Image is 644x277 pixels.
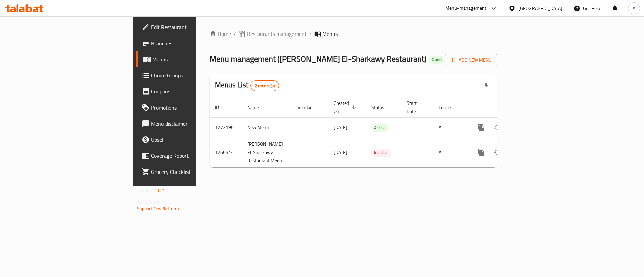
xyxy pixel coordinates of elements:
[136,116,241,132] a: Menu disclaimer
[334,99,358,115] span: Created On
[309,30,312,38] li: /
[371,124,388,132] span: Active
[136,99,241,116] a: Promotions
[210,51,426,66] span: Menu management ( [PERSON_NAME] El-Sharkawy Restaurant )
[334,148,347,157] span: [DATE]
[136,164,241,180] a: Grocery Checklist
[154,186,165,195] span: 1.0.0
[136,35,241,51] a: Branches
[151,168,236,176] span: Grocery Checklist
[136,132,241,148] a: Upsell
[489,144,505,160] button: Change Status
[151,136,236,144] span: Upsell
[151,120,236,128] span: Menu disclaimer
[151,103,236,112] span: Promotions
[334,123,347,132] span: [DATE]
[429,57,444,62] span: Open
[242,138,292,167] td: [PERSON_NAME] El-Sharkawy Restaurant Menu
[478,78,494,94] div: Export file
[152,55,236,63] span: Menus
[136,148,241,164] a: Coverage Report
[429,56,444,64] div: Open
[401,117,433,138] td: -
[136,19,241,35] a: Edit Restaurant
[439,103,460,111] span: Locale
[489,120,505,136] button: Change Status
[450,56,492,64] span: Add New Menu
[242,117,292,138] td: New Menu
[468,97,543,118] th: Actions
[136,51,241,67] a: Menus
[445,4,487,12] div: Menu-management
[251,83,279,89] span: 2 record(s)
[137,186,153,195] span: Version:
[371,103,393,111] span: Status
[407,99,425,115] span: Start Date
[633,5,635,12] span: A
[151,39,236,47] span: Branches
[136,67,241,83] a: Choice Groups
[215,80,279,91] h2: Menus List
[473,120,489,136] button: more
[445,54,497,66] button: Add New Menu
[433,117,468,138] td: All
[210,30,497,38] nav: breadcrumb
[151,152,236,160] span: Coverage Report
[210,97,543,167] table: enhanced table
[239,30,307,38] a: Restaurants management
[250,80,279,91] div: Total records count
[136,83,241,99] a: Coupons
[401,138,433,167] td: -
[322,30,338,38] span: Menus
[247,103,268,111] span: Name
[518,5,562,12] div: [GEOGRAPHIC_DATA]
[151,71,236,79] span: Choice Groups
[137,204,179,213] a: Support.OpsPlatform
[151,87,236,95] span: Coupons
[215,103,228,111] span: ID
[137,198,168,206] span: Get support on:
[151,23,236,31] span: Edit Restaurant
[433,138,468,167] td: All
[247,30,307,38] span: Restaurants management
[371,149,391,156] span: Inactive
[371,149,391,157] div: Inactive
[473,144,489,160] button: more
[298,103,320,111] span: Vendor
